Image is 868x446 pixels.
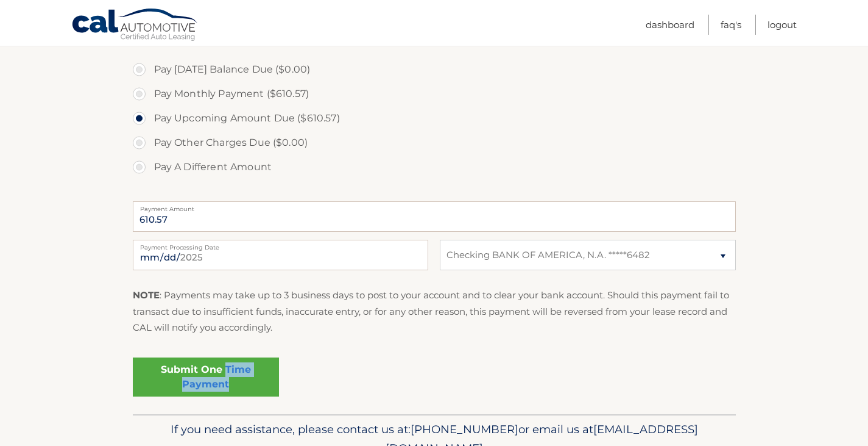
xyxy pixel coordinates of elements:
a: Dashboard [646,15,694,35]
label: Payment Processing Date [133,240,428,250]
a: Cal Automotive [71,8,199,43]
label: Pay [DATE] Balance Due ($0.00) [133,57,736,82]
input: Payment Date [133,240,428,270]
strong: NOTE [133,289,160,301]
input: Payment Amount [133,201,736,232]
label: Pay Other Charges Due ($0.00) [133,131,736,155]
label: Pay A Different Amount [133,155,736,179]
a: Logout [767,15,797,35]
label: Payment Amount [133,201,736,211]
label: Pay Monthly Payment ($610.57) [133,82,736,106]
a: Submit One Time Payment [133,358,279,397]
a: FAQ's [721,15,741,35]
p: : Payments may take up to 3 business days to post to your account and to clear your bank account.... [133,287,736,336]
span: [PHONE_NUMBER] [411,422,518,436]
label: Pay Upcoming Amount Due ($610.57) [133,106,736,131]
